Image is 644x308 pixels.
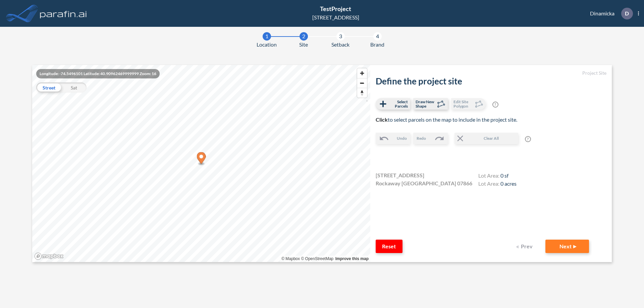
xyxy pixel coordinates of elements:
div: [STREET_ADDRESS] [312,13,359,21]
img: logo [39,7,88,20]
div: 2 [300,32,308,41]
button: Prev [512,240,539,253]
span: Undo [397,135,407,141]
span: [STREET_ADDRESS] [376,171,424,179]
span: Draw New Shape [416,100,435,108]
h4: Lot Area: [478,180,517,188]
span: Clear All [465,135,518,141]
div: 4 [373,32,382,41]
div: Sat [61,82,87,93]
a: OpenStreetMap [301,256,333,261]
button: Clear All [454,133,518,144]
h2: Define the project site [376,76,606,86]
button: Undo [376,133,410,144]
button: Reset [376,240,402,253]
h4: Lot Area: [478,172,517,180]
div: Map marker [197,152,206,166]
button: Zoom in [357,68,367,78]
span: Reset bearing to north [357,88,367,98]
h5: Project Site [376,70,606,76]
span: Edit Site Polygon [453,100,473,108]
button: Zoom out [357,78,367,88]
a: Mapbox homepage [34,252,64,260]
div: 1 [263,32,271,41]
span: TestProject [320,5,351,12]
span: Redo [417,135,426,141]
span: Zoom out [357,78,367,88]
a: Mapbox [281,256,300,261]
span: ? [525,136,531,142]
span: 0 sf [500,172,508,179]
div: Dinamicka [580,8,639,19]
span: Site [299,41,308,49]
span: Select Parcels [388,100,408,108]
canvas: Map [32,65,370,262]
div: 3 [336,32,345,41]
a: Improve this map [335,256,369,261]
div: Longitude: -74.5496101 Latitude: 40.90962469999999 Zoom: 16 [36,69,160,78]
span: Brand [370,41,384,49]
span: to select parcels on the map to include in the project site. [376,116,517,123]
button: Next [545,240,589,253]
span: Rockaway [GEOGRAPHIC_DATA] 07866 [376,179,472,187]
b: Click [376,116,388,123]
div: Street [36,82,61,93]
span: ? [492,102,498,108]
p: D [625,10,629,16]
span: 0 acres [500,180,517,187]
button: Reset bearing to north [357,88,367,98]
span: Location [257,41,277,49]
span: Setback [331,41,350,49]
button: Redo [413,133,448,144]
